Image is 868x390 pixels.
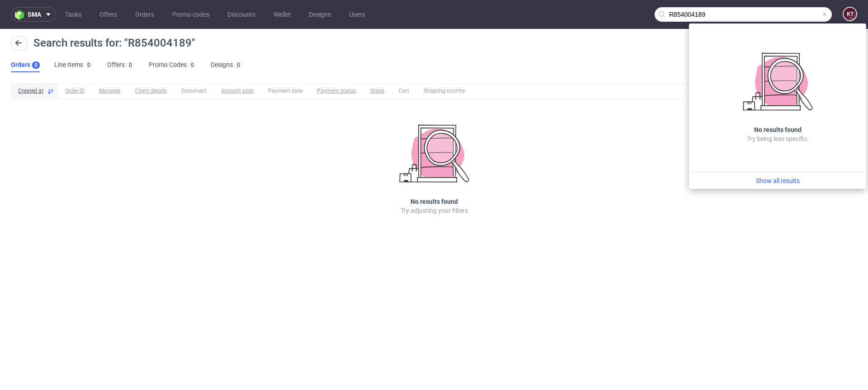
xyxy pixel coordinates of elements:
a: Line Items0 [54,58,93,72]
div: 0 [191,62,194,68]
span: Search results for: "R854004189" [33,37,195,49]
a: Promo Codes0 [149,58,196,72]
div: 0 [237,62,240,68]
span: Document [181,87,207,95]
span: Order ID [65,87,85,95]
h3: No results found [410,197,458,206]
p: Try being less specific. [747,134,809,143]
a: Wallet [268,7,296,22]
a: Offers0 [107,58,134,72]
a: Users [344,7,370,22]
a: Orders [130,7,160,22]
a: Discounts [222,7,261,22]
button: sma [11,7,56,22]
img: logo [15,9,28,20]
span: Cart [399,87,409,95]
span: Shipping country [424,87,465,95]
span: Payment date [268,87,302,95]
div: 0 [87,62,90,68]
p: Try adjusting your filters [401,206,468,215]
span: Amount total [221,87,254,95]
span: Stage [370,87,384,95]
div: 0 [34,62,38,68]
span: Created at [18,87,43,95]
a: Designs0 [211,58,242,72]
a: Promo codes [167,7,215,22]
h3: No results found [754,125,802,134]
span: Client details [135,87,167,95]
div: 0 [129,62,132,68]
a: Tasks [60,7,87,22]
span: sma [28,11,41,18]
span: Manager [99,87,121,95]
a: Offers [94,7,123,22]
figcaption: KT [844,8,856,20]
span: Payment status [317,87,356,95]
a: Orders0 [11,58,40,72]
a: Designs [303,7,336,22]
a: Show all results [693,176,863,185]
